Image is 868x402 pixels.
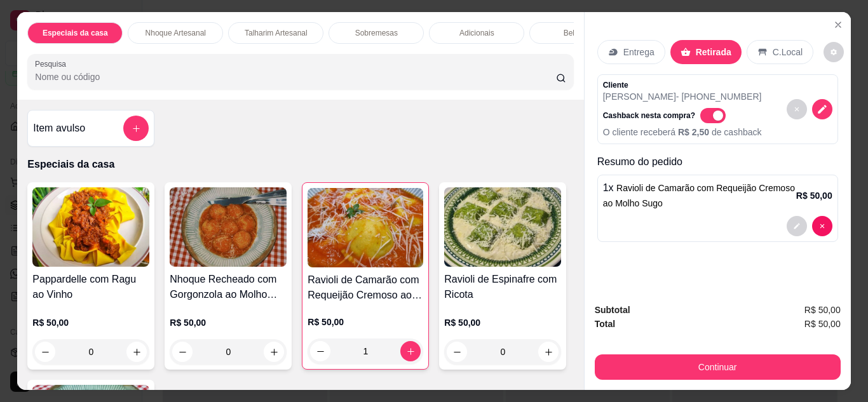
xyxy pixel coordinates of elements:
button: Close [828,15,848,35]
p: Cliente [603,80,762,90]
img: product-image [308,188,423,267]
button: decrease-product-quantity [812,216,832,236]
h4: Item avulso [33,121,85,136]
button: decrease-product-quantity [787,99,807,119]
p: R$ 50,00 [32,316,149,329]
p: C.Local [773,46,803,58]
img: product-image [170,187,287,267]
p: 1 x [603,180,796,211]
p: Cashback nesta compra? [603,111,695,121]
p: Retirada [696,46,731,58]
p: R$ 50,00 [444,316,561,329]
h4: Ravioli de Espinafre com Ricota [444,272,561,302]
h4: Pappardelle com Ragu ao Vinho [32,272,149,302]
button: decrease-product-quantity [787,216,807,236]
p: Resumo do pedido [597,154,838,170]
p: R$ 50,00 [308,316,423,328]
button: decrease-product-quantity [812,99,832,119]
span: R$ 50,00 [804,317,841,331]
span: Ravioli de Camarão com Requeijão Cremoso ao Molho Sugo [603,183,795,208]
p: Nhoque Artesanal [146,28,206,38]
strong: Total [595,319,615,329]
p: Especiais da casa [27,157,573,172]
p: Adicionais [459,28,494,38]
p: O cliente receberá de cashback [603,126,762,138]
p: Especiais da casa [43,28,108,38]
img: product-image [444,187,561,267]
input: Pesquisa [35,70,556,83]
button: add-separate-item [123,116,149,141]
span: R$ 2,50 [678,127,712,137]
p: R$ 50,00 [796,189,832,202]
p: [PERSON_NAME] - [PHONE_NUMBER] [603,90,762,103]
button: Continuar [595,354,841,380]
span: R$ 50,00 [804,303,841,317]
h4: Ravioli de Camarão com Requeijão Cremoso ao Molho Sugo [308,272,423,303]
button: decrease-product-quantity [824,42,844,62]
p: R$ 50,00 [170,316,287,329]
h4: Nhoque Recheado com Gorgonzola ao Molho Sugo [170,272,287,302]
p: Talharim Artesanal [245,28,308,38]
label: Pesquisa [35,58,71,69]
img: product-image [32,187,149,267]
strong: Subtotal [595,305,630,315]
p: Entrega [623,46,654,58]
label: Automatic updates [700,108,731,123]
p: Sobremesas [355,28,398,38]
p: Bebidas [564,28,591,38]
